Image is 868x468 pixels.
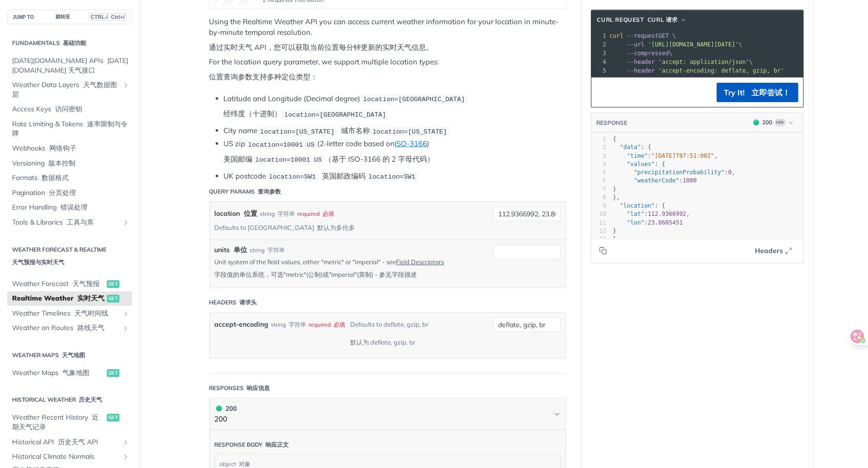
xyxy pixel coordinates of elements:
[122,453,130,461] button: Show subpages for Historical Climate Normals
[627,50,669,57] span: --compressed
[224,125,566,136] li: City name
[591,194,606,202] div: 8
[284,111,386,118] span: location=[GEOGRAPHIC_DATA]
[763,118,773,127] div: 200
[56,14,70,19] font: 跳转至
[209,43,434,52] font: 通过实时天气 API，您可以获取当前位置每分钟更新的实时天气信息。
[627,211,644,217] span: "lat"
[55,105,82,113] font: 访问密钥
[613,136,617,142] span: {
[591,58,608,66] div: 4
[12,279,104,289] span: Weather Forecast
[591,160,606,168] div: 4
[122,219,130,226] button: Show subpages for Tools & Libraries
[648,211,686,217] span: 112.9366992
[215,414,237,425] p: 200
[215,207,258,221] label: location
[591,40,608,49] div: 2
[12,80,119,99] span: Weather Data Layers
[224,171,566,182] li: UK postcode
[12,120,130,138] span: Rate Limiting & Tokens
[591,210,606,218] div: 10
[268,246,285,254] font: 字符串
[627,59,655,65] span: --header
[648,41,739,48] span: '[URL][DOMAIN_NAME][DATE]'
[728,169,732,176] span: 0
[7,366,132,380] a: Weather Maps 气象地图get
[107,414,119,422] span: get
[717,83,798,102] button: Try It! 立即尝试！
[610,32,676,39] span: GET \
[209,298,257,307] div: Headers
[596,85,610,100] button: Copy to clipboard
[591,235,606,243] div: 13
[620,202,655,209] span: "location"
[594,15,691,25] button: cURL Request CURL 请求
[659,67,784,74] span: 'accept-encoding: deflate, gzip, br'
[7,215,132,230] a: Tools & Libraries 工具与库Show subpages for Tools & Libraries
[596,243,610,258] button: Copy to clipboard
[12,258,64,266] font: 天气预报与实时天气
[12,105,130,114] span: Access Keys
[613,194,620,201] span: },
[215,245,248,255] label: units
[613,177,697,184] span: :
[613,169,736,176] span: : ,
[627,152,647,159] span: "time"
[395,139,427,148] a: ISO-3166
[289,321,307,328] font: 字符串
[591,227,606,235] div: 12
[60,203,88,211] font: 错误处理
[298,207,335,221] div: required
[613,211,690,217] span: : ,
[613,152,718,159] span: : ,
[88,13,127,21] span: CTRL-/
[215,221,355,235] div: Defaults to [GEOGRAPHIC_DATA]
[683,177,697,184] span: 1000
[7,10,132,24] button: JUMP TO 跳转至CTRL-/ Ctrl+/
[613,227,617,234] span: }
[7,186,132,200] a: Pagination 分页处理
[209,384,270,393] div: Responses
[215,257,479,283] p: Unit system of the field values, either "metric" or "imperial" - see
[627,32,659,39] span: --request
[209,187,281,196] div: Query Params
[77,323,104,332] font: 路线天气
[627,161,655,167] span: "values"
[12,80,117,99] font: 天气数据图层
[12,120,128,138] font: 速率限制与令牌
[7,435,132,450] a: Historical API 历史天气 APIShow subpages for Historical API
[271,317,307,332] div: string
[12,413,99,431] font: 近期天气记录
[12,203,130,212] span: Error Handling
[7,410,132,434] a: Weather Recent History 近期天气记录get
[7,141,132,156] a: Webhooks 网络钩子
[215,403,237,414] div: 200
[12,159,130,168] span: Versioning
[250,246,285,255] div: string
[248,141,315,148] span: location=10001 US
[215,317,269,332] label: accept-encoding
[255,156,322,164] span: location=10001 US
[266,441,289,448] font: 响应正文
[752,88,791,97] font: 立即尝试！
[122,310,130,317] button: Show subpages for Weather Timelines
[7,245,132,271] h2: Weather Forecast & realtime
[12,218,119,227] span: Tools & Libraries
[7,321,132,335] a: Weather on Routes 路线天气Show subpages for Weather on Routes
[12,309,119,318] span: Weather Timelines
[610,41,743,48] span: \
[351,338,416,346] font: 默认为 deflate, gzip, br
[215,440,289,449] div: Response body
[12,438,119,447] span: Historical API
[278,210,295,217] font: 字符串
[553,410,561,418] svg: Chevron
[239,460,251,468] font: 对象
[12,323,119,333] span: Weather on Routes
[7,156,132,171] a: Versioning 版本控制
[12,413,104,432] span: Weather Recent History
[7,102,132,117] a: Access Keys 访问密钥
[244,209,258,218] font: 位置
[12,56,130,75] span: [DATE][DOMAIN_NAME] APIs
[591,143,606,151] div: 2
